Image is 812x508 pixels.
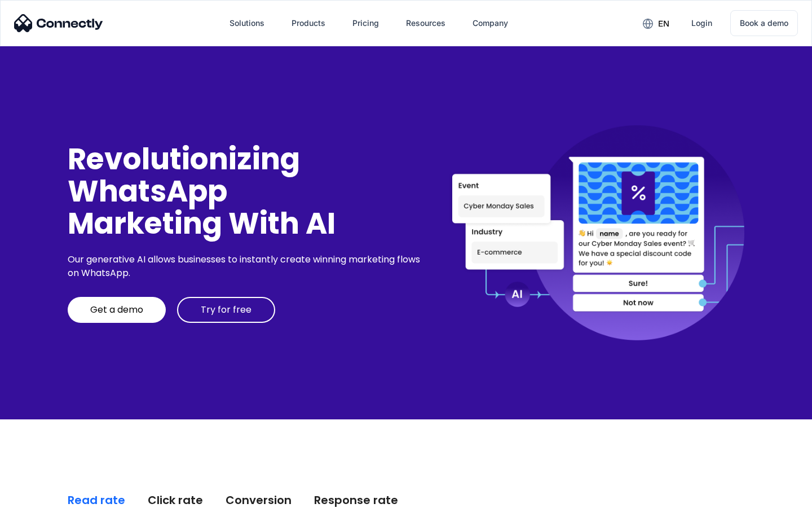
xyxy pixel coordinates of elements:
div: Try for free [201,304,251,316]
img: Connectly Logo [14,14,103,32]
div: Products [292,15,325,31]
div: Response rate [314,492,398,508]
div: en [658,16,669,32]
div: Solutions [230,15,264,31]
a: Get a demo [68,297,166,323]
div: Pricing [352,15,379,31]
a: Try for free [177,297,275,323]
div: Revolutionizing WhatsApp Marketing With AI [68,143,424,240]
ul: Language list [23,488,68,504]
div: Click rate [148,492,203,508]
div: Read rate [68,492,125,508]
div: Our generative AI allows businesses to instantly create winning marketing flows on WhatsApp. [68,253,424,280]
div: Resources [406,15,445,31]
div: Company [473,15,508,31]
a: Pricing [343,10,388,37]
div: Get a demo [90,304,143,316]
a: Login [682,10,721,37]
div: Login [691,15,712,31]
aside: Language selected: English [11,488,68,504]
a: Book a demo [730,10,798,36]
div: Conversion [226,492,292,508]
